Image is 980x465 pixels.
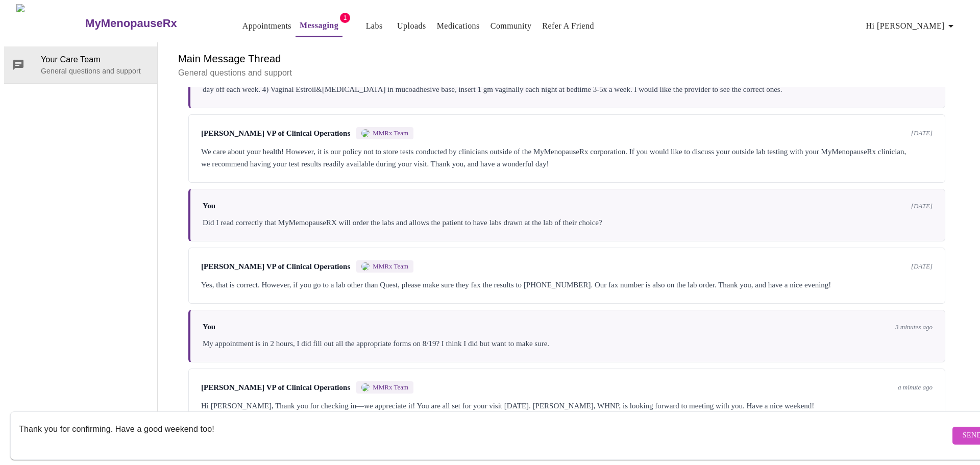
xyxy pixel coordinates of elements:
div: Your Care TeamGeneral questions and support [4,46,157,83]
div: Did I read correctly that MyMemopauseRX will order the labs and allows the patient to have labs d... [203,216,933,229]
span: [DATE] [911,129,933,137]
a: Labs [366,19,383,33]
span: [DATE] [911,202,933,210]
div: My appointment is in 2 hours, I did fill out all the appropriate forms on 8/19? I think I did but... [203,337,933,350]
button: Appointments [238,16,296,36]
a: Community [491,19,532,33]
span: 1 [340,13,350,23]
img: MMRX [361,262,370,271]
span: [PERSON_NAME] VP of Clinical Operations [201,262,350,271]
span: MMRx Team [373,129,408,137]
button: Refer a Friend [538,16,598,36]
a: MyMenopauseRx [84,6,218,41]
img: MyMenopauseRx Logo [16,4,84,42]
span: 3 minutes ago [895,323,933,331]
span: Your Care Team [41,54,149,66]
span: a minute ago [898,383,933,391]
a: Medications [437,19,480,33]
span: [DATE] [911,262,933,271]
span: MMRx Team [373,262,408,271]
button: Community [486,16,536,36]
p: General questions and support [41,66,149,76]
span: [PERSON_NAME] VP of Clinical Operations [201,129,350,138]
span: Hi [PERSON_NAME] [866,19,957,33]
div: Yes, that is correct. However, if you go to a lab other than Quest, please make sure they fax the... [201,279,933,291]
img: MMRX [361,129,370,137]
p: General questions and support [178,67,955,79]
span: MMRx Team [373,383,408,391]
a: Appointments [242,19,291,33]
a: Uploads [397,19,426,33]
h6: Main Message Thread [178,51,955,67]
textarea: Send a message about your appointment [19,419,950,452]
button: Labs [358,16,390,36]
a: Refer a Friend [542,19,594,33]
button: Messaging [296,15,342,37]
h3: MyMenopauseRx [85,17,177,30]
img: MMRX [361,383,370,391]
span: [PERSON_NAME] VP of Clinical Operations [201,383,350,392]
span: You [203,202,215,210]
button: Medications [433,16,484,36]
div: We care about your health! However, it is our policy not to store tests conducted by clinicians o... [201,145,933,170]
span: You [203,323,215,331]
button: Uploads [393,16,430,36]
div: Hi [PERSON_NAME], Thank you for checking in—we appreciate it! You are all set for your visit [DAT... [201,400,933,412]
a: Messaging [300,18,338,33]
button: Hi [PERSON_NAME] [862,16,961,36]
